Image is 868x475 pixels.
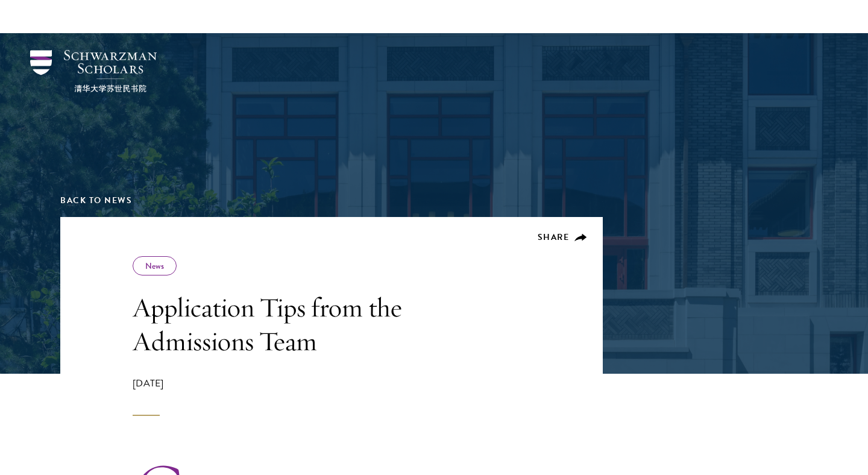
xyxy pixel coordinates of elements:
[60,194,132,207] a: Back to News
[538,231,570,244] span: Share
[133,376,476,416] div: [DATE]
[145,260,164,272] a: News
[30,50,157,92] img: Schwarzman Scholars
[133,291,476,358] h1: Application Tips from the Admissions Team
[538,232,588,243] button: Share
